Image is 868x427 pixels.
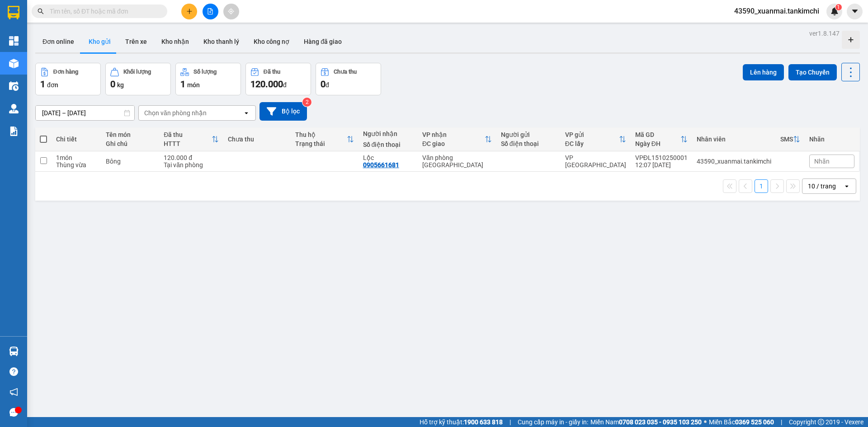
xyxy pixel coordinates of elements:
[50,6,156,16] input: Tìm tên, số ĐT hoặc mã đơn
[635,131,680,138] div: Mã GD
[422,140,485,147] div: ĐC giao
[780,136,793,143] div: SMS
[363,141,413,148] div: Số điện thoại
[181,4,197,19] button: plus
[735,418,774,426] strong: 0369 525 060
[9,408,18,417] span: message
[9,347,19,356] img: warehouse-icon
[814,158,830,165] span: Nhãn
[842,31,860,49] div: Tạo kho hàng mới
[809,28,840,38] div: ver 1.8.147
[193,69,217,75] div: Số lượng
[295,131,346,138] div: Thu hộ
[561,127,631,151] th: Toggle SortBy
[851,7,859,15] span: caret-down
[207,8,213,14] span: file-add
[164,161,219,169] div: Tại văn phòng
[843,183,850,190] svg: open
[704,420,707,424] span: ⚪️
[259,102,307,121] button: Bộ lọc
[283,81,287,89] span: đ
[243,109,250,117] svg: open
[590,417,702,427] span: Miền Nam
[631,127,692,151] th: Toggle SortBy
[697,136,771,143] div: Nhân viên
[518,417,588,427] span: Cung cấp máy in - giấy in:
[501,131,556,138] div: Người gửi
[709,417,774,427] span: Miền Bắc
[302,98,311,107] sup: 2
[53,69,78,75] div: Đơn hàng
[501,140,556,147] div: Số điện thoại
[164,140,212,147] div: HTTT
[809,136,854,143] div: Nhãn
[565,154,626,169] div: VP [GEOGRAPHIC_DATA]
[464,418,503,426] strong: 1900 633 818
[321,79,325,89] span: 0
[164,131,212,138] div: Đã thu
[697,158,771,165] div: 43590_xuanmai.tankimchi
[743,64,784,80] button: Lên hàng
[422,131,485,138] div: VP nhận
[635,140,680,147] div: Ngày ĐH
[418,127,496,151] th: Toggle SortBy
[123,69,151,75] div: Khối lượng
[727,5,826,17] span: 43590_xuanmai.tankimchi
[36,106,134,120] input: Select a date range.
[9,36,19,46] img: dashboard-icon
[106,140,155,147] div: Ghi chú
[105,63,171,95] button: Khối lượng0kg
[159,127,223,151] th: Toggle SortBy
[203,4,218,19] button: file-add
[47,81,58,89] span: đơn
[420,417,503,427] span: Hỗ trợ kỹ thuật:
[334,69,357,75] div: Chưa thu
[187,81,200,89] span: món
[56,136,97,143] div: Chi tiết
[264,69,280,75] div: Đã thu
[808,182,836,191] div: 10 / trang
[830,7,839,15] img: icon-new-feature
[180,79,185,89] span: 1
[144,108,207,117] div: Chọn văn phòng nhận
[422,154,492,169] div: Văn phòng [GEOGRAPHIC_DATA]
[325,81,329,89] span: đ
[363,154,413,161] div: Lộc
[246,31,297,52] button: Kho công nợ
[35,63,101,95] button: Đơn hàng1đơn
[291,127,358,151] th: Toggle SortBy
[635,161,688,169] div: 12:07 [DATE]
[8,6,19,19] img: logo-vxr
[81,31,118,52] button: Kho gửi
[245,63,311,95] button: Đã thu120.000đ
[38,8,44,14] span: search
[9,388,18,396] span: notification
[565,131,619,138] div: VP gửi
[9,127,19,136] img: solution-icon
[56,154,97,161] div: 1 món
[106,158,155,165] div: Bông
[40,79,45,89] span: 1
[635,154,688,161] div: VPĐL1510250001
[110,79,115,89] span: 0
[316,63,381,95] button: Chưa thu0đ
[164,154,219,161] div: 120.000 đ
[223,4,239,19] button: aim
[228,8,234,14] span: aim
[835,4,842,10] sup: 1
[154,31,196,52] button: Kho nhận
[818,419,824,425] span: copyright
[35,31,81,52] button: Đơn online
[9,81,19,91] img: warehouse-icon
[781,417,782,427] span: |
[250,79,283,89] span: 120.000
[509,417,511,427] span: |
[175,63,241,95] button: Số lượng1món
[788,64,837,80] button: Tạo Chuyến
[9,367,18,376] span: question-circle
[837,4,840,10] span: 1
[295,140,346,147] div: Trạng thái
[9,104,19,113] img: warehouse-icon
[106,131,155,138] div: Tên món
[117,81,124,89] span: kg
